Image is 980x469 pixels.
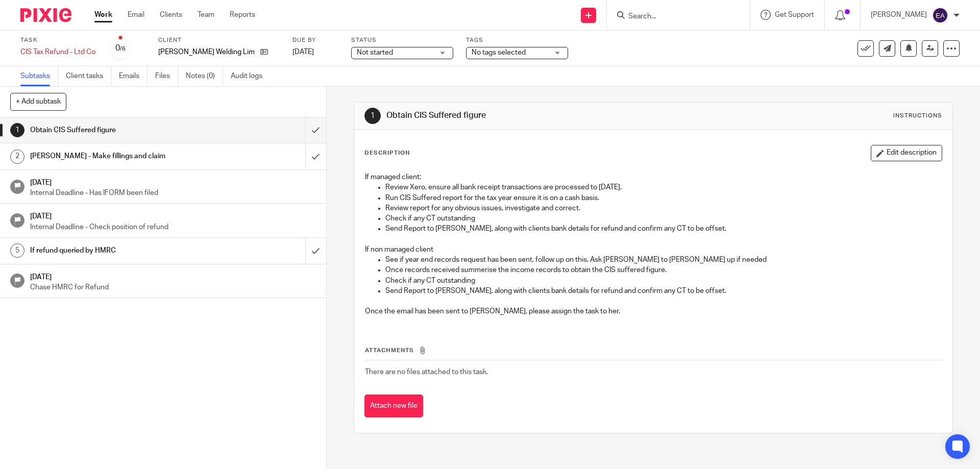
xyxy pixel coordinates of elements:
[385,276,941,286] p: Check if any CT outstanding
[20,66,58,86] a: Subtasks
[30,243,207,258] h1: If refund queried by HMRC
[364,394,423,417] button: Attach new file
[30,209,316,221] h1: [DATE]
[30,175,316,188] h1: [DATE]
[365,348,414,353] span: Attachments
[230,10,255,20] a: Reports
[775,11,814,18] span: Get Support
[158,36,280,44] label: Client
[385,255,941,265] p: See if year end records request has been sent, follow up on this. Ask [PERSON_NAME] to [PERSON_NA...
[30,269,316,282] h1: [DATE]
[385,203,941,213] p: Review report for any obvious issues, investigate and correct.
[365,172,941,182] p: If managed client:
[292,36,338,44] label: Due by
[472,49,526,56] span: No tags selected
[351,36,453,44] label: Status
[231,66,270,86] a: Audit logs
[30,149,207,164] h1: [PERSON_NAME] - Make fillings and claim
[385,286,941,296] p: Send Report to [PERSON_NAME], along with clients bank details for refund and confirm any CT to be...
[385,224,941,234] p: Send Report to [PERSON_NAME], along with clients bank details for refund and confirm any CT to be...
[30,122,207,138] h1: Obtain CIS Suffered figure
[30,188,316,198] p: Internal Deadline - Has IFORM been filed
[198,10,214,20] a: Team
[10,150,24,164] div: 2
[155,66,178,86] a: Files
[627,12,719,21] input: Search
[893,112,942,120] div: Instructions
[66,66,111,86] a: Client tasks
[94,10,112,20] a: Work
[871,10,927,20] p: [PERSON_NAME]
[30,282,316,292] p: Chase HMRC for Refund
[158,47,255,57] p: [PERSON_NAME] Welding Limited
[385,182,941,192] p: Review Xero, ensure all bank receipt transactions are processed to [DATE].
[30,222,316,232] p: Internal Deadline - Check position of refund
[365,244,941,255] p: If non managed client
[160,10,182,20] a: Clients
[128,10,144,20] a: Email
[20,47,95,57] div: CIS Tax Refund - Ltd Co
[365,368,488,376] span: There are no files attached to this task.
[357,49,393,56] span: Not started
[292,48,314,56] span: [DATE]
[871,145,942,161] button: Edit description
[119,66,148,86] a: Emails
[10,123,24,137] div: 1
[115,42,126,54] div: 0
[385,193,941,203] p: Run CIS Suffered report for the tax year ensure it is on a cash basis.
[186,66,223,86] a: Notes (0)
[386,110,675,121] h1: Obtain CIS Suffered figure
[10,243,24,258] div: 5
[466,36,568,44] label: Tags
[10,93,66,110] button: + Add subtask
[20,8,71,22] img: Pixie
[385,265,941,275] p: Once records received summerise the income records to obtain the CIS suffered figure.
[932,7,948,23] img: svg%3E
[364,108,381,124] div: 1
[120,46,126,52] small: /6
[20,36,95,44] label: Task
[365,306,941,316] p: Once the email has been sent to [PERSON_NAME], please assign the task to her.
[385,213,941,224] p: Check if any CT outstanding
[364,149,410,157] p: Description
